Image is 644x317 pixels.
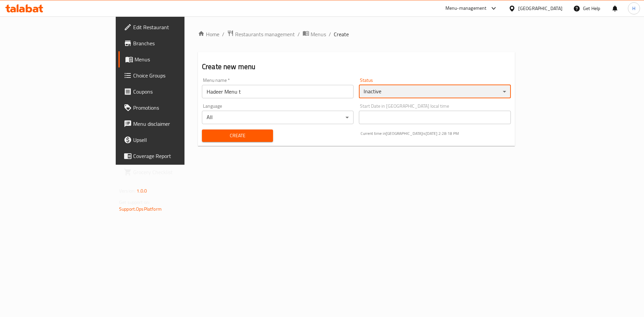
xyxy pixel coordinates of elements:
span: Create [334,30,349,38]
span: Coverage Report [133,152,218,160]
span: Branches [133,39,218,47]
span: 1.0.0 [137,187,147,195]
span: Menus [311,30,326,38]
span: Menu disclaimer [133,120,218,128]
p: Current time in [GEOGRAPHIC_DATA] is [DATE] 2:28:18 PM [361,130,511,137]
a: Grocery Checklist [118,164,223,180]
a: Coverage Report [118,148,223,164]
span: Upsell [133,136,218,144]
span: Version: [119,187,136,195]
li: / [298,30,300,38]
a: Upsell [118,132,223,148]
a: Menus [303,30,326,39]
span: H [632,5,635,12]
div: Menu-management [445,4,487,12]
h2: Create new menu [202,62,511,72]
input: Please enter Menu name [202,85,354,98]
li: / [329,30,331,38]
button: Create [202,129,273,142]
span: Create [207,131,268,140]
a: Coupons [118,84,223,100]
div: [GEOGRAPHIC_DATA] [518,5,562,12]
span: Menus [135,55,218,63]
div: Inactive [359,85,511,98]
span: Promotions [133,104,218,112]
a: Choice Groups [118,67,223,84]
a: Menu disclaimer [118,116,223,132]
a: Branches [118,35,223,51]
span: Restaurants management [235,30,295,38]
span: Coupons [133,88,218,96]
span: Grocery Checklist [133,168,218,176]
span: Choice Groups [133,71,218,80]
a: Support.OpsPlatform [119,205,162,213]
a: Menus [118,51,223,67]
div: All [202,111,354,124]
nav: breadcrumb [198,30,515,39]
a: Edit Restaurant [118,19,223,35]
a: Promotions [118,100,223,116]
a: Restaurants management [227,30,295,39]
span: Get support on: [119,198,150,207]
span: Edit Restaurant [133,23,218,31]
